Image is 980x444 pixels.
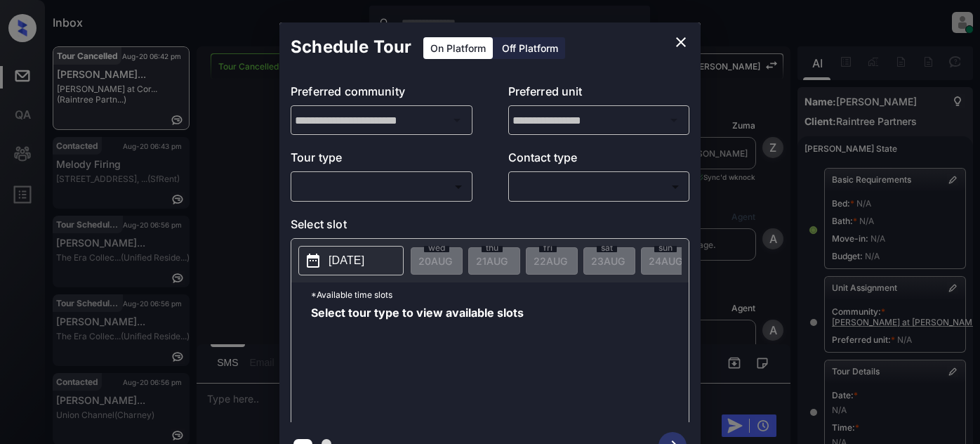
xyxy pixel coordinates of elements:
h2: Schedule Tour [279,22,423,72]
button: close [667,28,695,56]
p: Tour type [291,149,472,171]
div: On Platform [423,37,493,59]
p: [DATE] [329,252,364,269]
span: Select tour type to view available slots [311,307,524,419]
p: Preferred unit [508,83,690,105]
p: Contact type [508,149,690,171]
p: Select slot [291,216,689,238]
p: *Available time slots [311,282,689,307]
p: Preferred community [291,83,472,105]
div: Off Platform [495,37,565,59]
button: [DATE] [298,246,404,275]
